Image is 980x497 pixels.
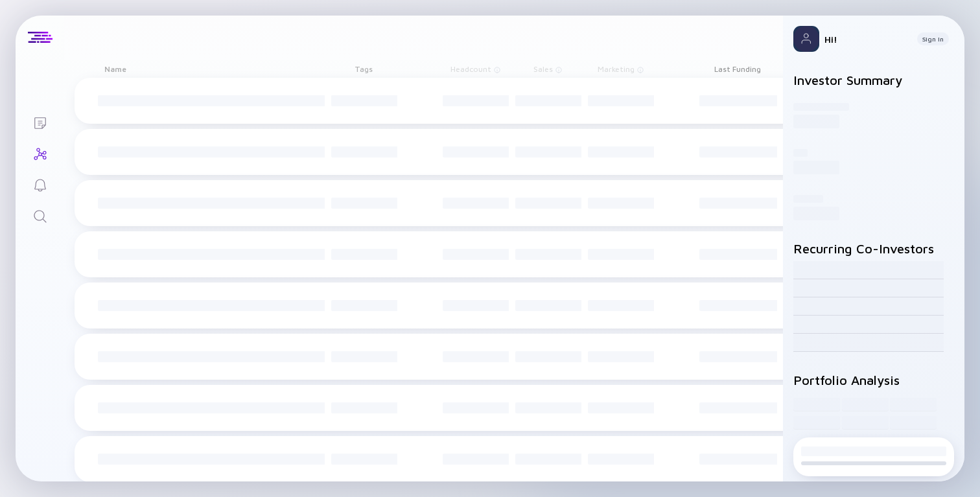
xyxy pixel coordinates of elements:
span: Last Funding [714,64,761,74]
span: Sales [533,64,553,74]
span: Marketing [598,64,635,74]
div: Tags [327,60,400,78]
img: Profile Picture [793,26,819,52]
h2: Recurring Co-Investors [793,241,954,256]
h2: Investor Summary [793,73,954,87]
div: Name [94,60,327,78]
a: Investor Map [16,137,64,168]
button: Sign In [917,32,949,45]
h2: Portfolio Analysis [793,373,954,387]
span: Headcount [450,64,491,74]
a: Search [16,200,64,231]
div: Hi! [824,34,907,45]
a: Reminders [16,168,64,200]
a: Lists [16,106,64,137]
